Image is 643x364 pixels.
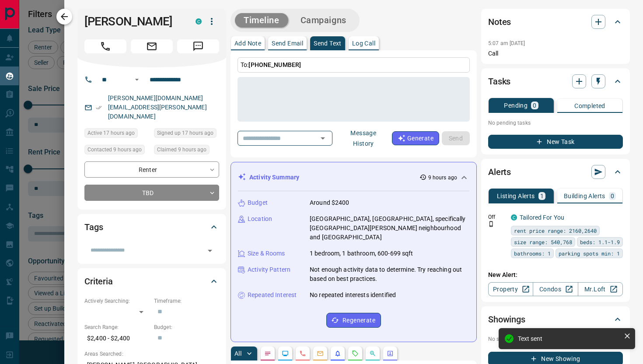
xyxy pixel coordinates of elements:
[248,198,268,207] p: Budget
[177,39,219,53] span: Message
[518,335,620,342] div: Text sent
[248,61,301,68] span: [PHONE_NUMBER]
[234,40,261,46] p: Add Note
[84,161,219,178] div: Renter
[540,193,544,199] p: 1
[488,74,510,88] h2: Tasks
[511,214,517,220] div: condos.ca
[87,129,135,137] span: Active 17 hours ago
[369,350,376,357] svg: Opportunities
[249,173,299,182] p: Activity Summary
[132,74,142,85] button: Open
[488,270,623,280] p: New Alert:
[611,193,614,199] p: 0
[488,40,525,46] p: 5:07 am [DATE]
[352,350,359,357] svg: Requests
[488,11,623,32] div: Notes
[264,350,271,357] svg: Notes
[310,198,349,207] p: Around $2400
[84,145,150,157] div: Tue Sep 16 2025
[392,131,439,145] button: Generate
[84,271,219,292] div: Criteria
[488,221,494,227] svg: Push Notification Only
[574,103,605,109] p: Completed
[488,135,623,149] button: New Task
[497,193,535,199] p: Listing Alerts
[84,14,182,28] h1: [PERSON_NAME]
[314,40,342,46] p: Send Text
[352,40,375,46] p: Log Call
[310,290,396,300] p: No repeated interests identified
[488,49,623,58] p: Call
[248,214,272,224] p: Location
[520,214,564,221] a: Tailored For You
[157,129,213,137] span: Signed up 17 hours ago
[310,249,413,258] p: 1 bedroom, 1 bathroom, 600-699 sqft
[157,145,206,154] span: Claimed 9 hours ago
[154,297,219,305] p: Timeframe:
[533,282,578,296] a: Condos
[154,145,219,157] div: Tue Sep 16 2025
[248,265,290,274] p: Activity Pattern
[317,132,329,144] button: Open
[87,145,142,154] span: Contacted 9 hours ago
[514,238,572,246] span: size range: 540,768
[488,71,623,92] div: Tasks
[334,350,341,357] svg: Listing Alerts
[488,116,623,129] p: No pending tasks
[488,309,623,330] div: Showings
[488,335,623,343] p: No showings booked
[84,217,219,238] div: Tags
[154,323,219,331] p: Budget:
[84,220,103,234] h2: Tags
[578,282,623,296] a: Mr.Loft
[559,249,620,258] span: parking spots min: 1
[428,174,457,182] p: 9 hours ago
[234,350,241,357] p: All
[299,350,306,357] svg: Calls
[504,102,528,108] p: Pending
[488,161,623,182] div: Alerts
[248,249,285,258] p: Size & Rooms
[282,350,289,357] svg: Lead Browsing Activity
[580,238,620,246] span: beds: 1.1-1.9
[84,331,150,346] p: $2,400 - $2,400
[235,13,288,28] button: Timeline
[326,313,381,328] button: Regenerate
[564,193,605,199] p: Building Alerts
[488,213,506,221] p: Off
[154,128,219,140] div: Mon Sep 15 2025
[272,40,303,46] p: Send Email
[488,312,525,326] h2: Showings
[84,39,126,53] span: Call
[248,290,297,300] p: Repeated Interest
[488,165,511,179] h2: Alerts
[514,226,597,235] span: rent price range: 2160,2640
[292,13,355,28] button: Campaigns
[84,350,219,358] p: Areas Searched:
[196,18,202,24] div: condos.ca
[238,57,470,73] p: To:
[387,350,394,357] svg: Agent Actions
[108,94,207,120] a: [PERSON_NAME][DOMAIN_NAME][EMAIL_ADDRESS][PERSON_NAME][DOMAIN_NAME]
[488,15,511,29] h2: Notes
[84,128,150,140] div: Mon Sep 15 2025
[84,323,150,331] p: Search Range:
[310,265,469,283] p: Not enough activity data to determine. Try reaching out based on best practices.
[96,105,102,111] svg: Email Verified
[488,282,533,296] a: Property
[84,297,150,305] p: Actively Searching:
[238,169,469,185] div: Activity Summary9 hours ago
[84,185,219,201] div: TBD
[317,350,324,357] svg: Emails
[310,214,469,242] p: [GEOGRAPHIC_DATA], [GEOGRAPHIC_DATA], specifically [GEOGRAPHIC_DATA][PERSON_NAME] neighbourhood a...
[204,245,216,257] button: Open
[131,39,173,53] span: Email
[84,274,113,288] h2: Criteria
[514,249,551,258] span: bathrooms: 1
[335,126,392,150] button: Message History
[533,102,536,108] p: 0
